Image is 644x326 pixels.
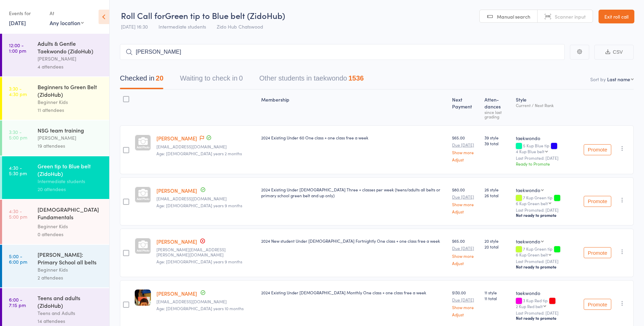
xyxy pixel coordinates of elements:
[261,187,447,198] div: 2024 Existing Under [DEMOGRAPHIC_DATA] Three + classes per week (teens/adults all belts or primar...
[513,93,581,122] div: Style
[261,238,447,244] div: 2024 New student Under [DEMOGRAPHIC_DATA] Fortnightly One class + one class free a week
[38,40,103,55] div: Adults & Gentle Taekwondo (ZidoHub)
[2,156,109,199] a: 4:30 -5:30 pmGreen tip to Blue belt (ZidoHub)Intermediate students20 attendees
[156,144,256,149] small: yunjing98@gmail.com
[239,74,243,82] div: 0
[38,134,103,142] div: [PERSON_NAME]
[38,294,103,309] div: Teens and adults (ZidoHub)
[516,135,578,141] div: taekwondo
[2,34,109,76] a: 12:00 -1:00 pmAdults & Gentle Taekwondo (ZidoHub)[PERSON_NAME]4 attendees
[584,299,611,310] button: Promote
[38,162,103,177] div: Green tip to Blue belt (ZidoHub)
[38,317,103,325] div: 14 attendees
[156,305,244,311] span: Age: [DEMOGRAPHIC_DATA] years 10 months
[599,10,634,23] a: Exit roll call
[449,93,481,122] div: Next Payment
[38,309,103,317] div: Teens and Adults
[156,150,242,156] span: Age: [DEMOGRAPHIC_DATA] years 2 months
[452,157,479,162] a: Adjust
[9,129,27,140] time: 3:30 - 5:00 pm
[261,290,447,295] div: 2024 Existing Under [DEMOGRAPHIC_DATA] Monthly One class + one class free a week
[484,295,511,301] span: 11 total
[217,23,263,30] span: Zido Hub Chatswood
[2,245,109,287] a: 5:00 -6:00 pm[PERSON_NAME]: Primary School all beltsBeginner Kids2 attendees
[452,254,479,258] a: Show more
[452,297,479,302] small: Due [DATE]
[156,290,197,297] a: [PERSON_NAME]
[38,274,103,282] div: 2 attendees
[165,10,285,21] span: Green tip to Blue belt (ZidoHub)
[38,185,103,193] div: 20 attendees
[156,187,197,194] a: [PERSON_NAME]
[38,222,103,230] div: Beginner Kids
[484,140,511,146] span: 39 total
[516,143,578,154] div: 5 Kup Blue tip
[516,298,578,308] div: 3 Kup Red tip
[156,74,163,82] div: 20
[135,290,151,306] img: image1559311505.png
[516,212,578,218] div: Not ready to promote
[50,19,84,27] div: Any location
[38,266,103,274] div: Beginner Kids
[9,165,27,176] time: 4:30 - 5:30 pm
[516,290,578,296] div: taekwondo
[484,290,511,295] span: 11 style
[156,238,197,245] a: [PERSON_NAME]
[9,253,27,264] time: 5:00 - 6:00 pm
[452,150,479,155] a: Show more
[607,76,630,83] div: Last name
[156,247,256,257] small: alison.fok@gmail.com
[484,192,511,198] span: 26 total
[555,13,586,20] span: Scanner input
[159,23,206,30] span: Intermediate students
[452,143,479,147] small: Due [DATE]
[38,206,103,222] div: [DEMOGRAPHIC_DATA] Fundamentals ([GEOGRAPHIC_DATA])
[9,208,27,219] time: 4:30 - 5:00 pm
[484,135,511,140] span: 39 style
[452,209,479,214] a: Adjust
[348,74,364,82] div: 1536
[452,305,479,309] a: Show more
[594,45,634,60] button: CSV
[516,103,578,107] div: Current / Next Rank
[590,76,606,83] label: Sort by
[120,44,565,60] input: Search by name
[452,290,479,317] div: $130.00
[516,149,544,154] div: 4 Kup Blue belt
[258,93,449,122] div: Membership
[50,8,84,19] div: At
[9,42,26,53] time: 12:00 - 1:00 pm
[516,161,578,167] div: Ready to Promote
[452,246,479,251] small: Due [DATE]
[38,55,103,63] div: [PERSON_NAME]
[2,200,109,244] a: 4:30 -5:00 pm[DEMOGRAPHIC_DATA] Fundamentals ([GEOGRAPHIC_DATA])Beginner Kids0 attendees
[452,312,479,317] a: Adjust
[9,297,26,308] time: 6:00 - 7:15 pm
[121,10,165,21] span: Roll Call for
[9,19,26,27] a: [DATE]
[452,238,479,265] div: $65.00
[452,202,479,207] a: Show more
[261,135,447,140] div: 2024 Existing Under 60 One class + one class free a week
[516,246,578,257] div: 7 Kup Green tip
[38,126,103,134] div: NSG team training
[452,194,479,199] small: Due [DATE]
[156,259,242,264] span: Age: [DEMOGRAPHIC_DATA] years 9 months
[584,247,611,258] button: Promote
[38,230,103,238] div: 0 attendees
[484,244,511,250] span: 20 total
[516,238,540,245] div: taekwondo
[38,142,103,150] div: 19 attendees
[516,304,543,308] div: 2 Kup Red belt
[516,201,548,206] div: 6 Kup Green belt
[9,86,27,97] time: 3:30 - 4:30 pm
[38,251,103,266] div: [PERSON_NAME]: Primary School all belts
[516,315,578,321] div: Not ready to promote
[516,195,578,206] div: 7 Kup Green tip
[38,106,103,114] div: 11 attendees
[180,71,243,89] button: Waiting to check in0
[156,202,242,208] span: Age: [DEMOGRAPHIC_DATA] years 9 months
[452,261,479,265] a: Adjust
[497,13,530,20] span: Manual search
[484,238,511,244] span: 20 style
